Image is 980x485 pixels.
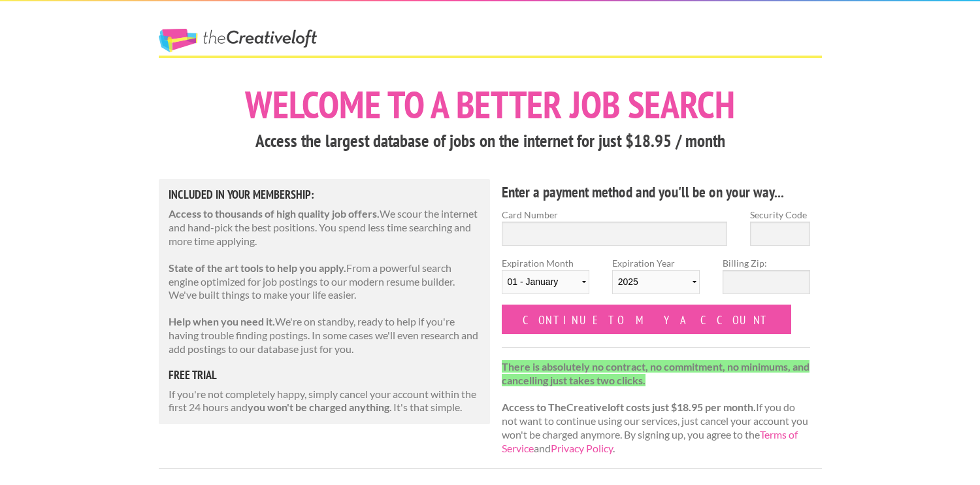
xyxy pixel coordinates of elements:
p: We scour the internet and hand-pick the best positions. You spend less time searching and more ti... [169,207,481,248]
strong: Help when you need it. [169,315,275,327]
h1: Welcome to a better job search [159,86,822,124]
h5: free trial [169,369,481,381]
p: If you do not want to continue using our services, just cancel your account you won't be charged ... [502,360,811,456]
label: Billing Zip: [723,256,810,270]
p: We're on standby, ready to help if you're having trouble finding postings. In some cases we'll ev... [169,315,481,356]
a: Privacy Policy [551,442,613,454]
select: Expiration Month [502,270,589,294]
p: If you're not completely happy, simply cancel your account within the first 24 hours and . It's t... [169,388,481,415]
input: Continue to my account [502,305,792,334]
strong: Access to TheCreativeloft costs just $18.95 per month. [502,401,756,413]
strong: There is absolutely no contract, no commitment, no minimums, and cancelling just takes two clicks. [502,360,809,386]
strong: you won't be charged anything [248,401,389,413]
a: Terms of Service [502,428,798,454]
strong: State of the art tools to help you apply. [169,261,346,274]
label: Expiration Month [502,256,589,305]
h5: Included in Your Membership: [169,189,481,201]
p: From a powerful search engine optimized for job postings to our modern resume builder. We've buil... [169,261,481,302]
label: Expiration Year [612,256,700,305]
select: Expiration Year [612,270,700,294]
strong: Access to thousands of high quality job offers. [169,207,380,220]
h4: Enter a payment method and you'll be on your way... [502,182,811,203]
label: Card Number [502,208,728,222]
h3: Access the largest database of jobs on the internet for just $18.95 / month [159,129,822,154]
a: The Creative Loft [159,29,317,52]
label: Security Code [750,208,810,222]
